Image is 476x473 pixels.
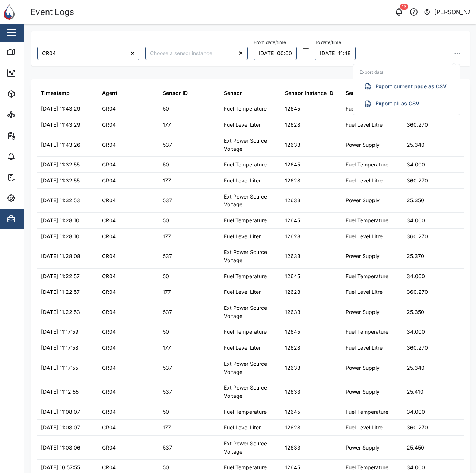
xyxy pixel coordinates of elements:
div: [DATE] 11:28:08 [41,252,80,260]
div: Power Supply [346,444,380,452]
div: Power Supply [346,308,380,316]
div: CR04 [102,141,116,149]
div: [DATE] 11:08:07 [41,423,80,432]
button: 24/09/2025 11:48 [315,47,356,60]
div: Fuel Temperature [224,408,267,416]
div: 537 [163,141,172,149]
div: Fuel Temperature [224,463,267,472]
div: 34.000 [407,463,425,472]
div: Fuel Temperature [346,161,388,169]
div: Fuel Level Litre [346,344,383,352]
div: Agent [102,89,117,97]
div: 12645 [285,272,300,280]
label: To date/time [315,40,341,45]
span: Export current page as CSV [375,80,447,93]
span: Export all as CSV [375,97,419,110]
div: CR04 [102,105,116,113]
div: 12628 [285,121,301,129]
div: CR04 [102,216,116,225]
div: 25.350 [407,308,424,316]
div: [DATE] 11:28:10 [41,216,79,225]
button: 23/09/2025 00:00 [254,47,297,60]
div: Export data [359,69,454,76]
div: 34.000 [407,408,425,416]
div: [DATE] 11:08:07 [41,408,80,416]
div: Fuel Temperature [224,105,267,113]
div: 12645 [285,328,300,336]
div: Map [19,48,36,56]
div: Alarms [19,152,42,161]
div: 177 [163,423,171,432]
div: Assets [19,90,42,98]
div: 12628 [285,177,301,185]
div: Power Supply [346,388,380,396]
div: CR04 [102,161,116,169]
div: Fuel Temperature [346,105,388,113]
div: 360.270 [407,344,428,352]
div: CR04 [102,344,116,352]
div: CR04 [102,388,116,396]
div: Ext Power Source Voltage [224,248,277,264]
div: [DATE] 11:17:59 [41,328,79,336]
div: 12633 [285,141,301,149]
div: Ext Power Source Voltage [224,193,277,209]
div: CR04 [102,463,116,472]
div: Power Supply [346,141,380,149]
div: 12628 [285,288,301,296]
div: Fuel Level Litre [346,232,383,241]
div: 25.340 [407,141,425,149]
div: 50 [163,272,169,280]
div: 50 [163,105,169,113]
div: Sensor Instance [346,89,387,97]
div: 50 [163,408,169,416]
div: Ext Power Source Voltage [224,384,277,400]
div: 537 [163,308,172,316]
div: CR04 [102,121,116,129]
div: Fuel Temperature [346,216,388,225]
div: [DATE] 11:43:29 [41,105,80,113]
div: 12628 [285,344,301,352]
button: [PERSON_NAME] [423,7,470,17]
div: [DATE] 11:17:55 [41,364,78,372]
div: [DATE] 11:32:55 [41,161,80,169]
div: [DATE] 10:57:55 [41,463,80,472]
div: 12633 [285,388,301,396]
div: 12645 [285,161,300,169]
div: 177 [163,121,171,129]
div: 12633 [285,364,301,372]
div: Fuel Level Liter [224,232,261,241]
div: 25.410 [407,388,423,396]
div: CR04 [102,364,116,372]
label: From date/time [254,40,286,45]
div: Power Supply [346,196,380,204]
div: [DATE] 11:28:10 [41,232,79,241]
div: Fuel Temperature [224,216,267,225]
div: 34.000 [407,328,425,336]
div: 50 [163,216,169,225]
div: Settings [19,194,46,202]
div: Tasks [19,173,40,181]
div: 12645 [285,463,300,472]
div: 537 [163,444,172,452]
div: 25.450 [407,444,424,452]
div: 12645 [285,408,300,416]
div: 177 [163,288,171,296]
div: CR04 [102,444,116,452]
div: CR04 [102,408,116,416]
div: CR04 [102,196,116,204]
div: Timestamp [41,89,70,97]
div: [DATE] 11:17:58 [41,344,79,352]
div: Fuel Temperature [346,463,388,472]
div: 177 [163,177,171,185]
div: Ext Power Source Voltage [224,304,277,320]
div: [DATE] 11:22:53 [41,308,80,316]
div: [DATE] 11:32:53 [41,196,80,204]
div: Power Supply [346,364,380,372]
div: Fuel Temperature [346,408,388,416]
div: Fuel Level Litre [346,288,383,296]
div: Fuel Level Liter [224,177,261,185]
div: Ext Power Source Voltage [224,360,277,376]
div: Fuel Temperature [224,328,267,336]
div: CR04 [102,177,116,185]
div: 12645 [285,216,300,225]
